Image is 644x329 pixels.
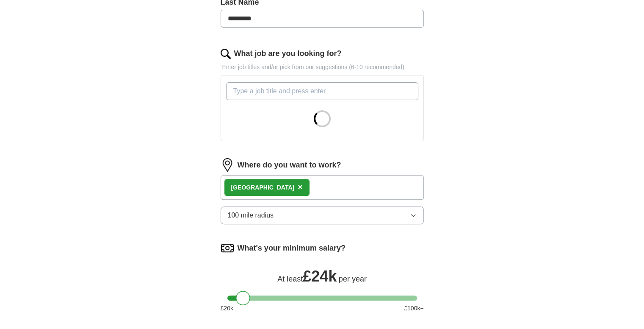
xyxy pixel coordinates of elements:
span: At least [277,275,303,283]
img: location.png [221,158,234,172]
span: £ 20 k [221,304,233,313]
img: salary.png [221,241,234,255]
span: 100 mile radius [228,210,274,220]
span: £ 100 k+ [404,304,423,313]
span: × [298,182,303,192]
input: Type a job title and press enter [226,82,418,100]
label: Where do you want to work? [238,159,341,171]
label: What's your minimum salary? [238,243,345,254]
img: search.png [221,49,231,59]
span: £ 24k [303,268,337,285]
button: 100 mile radius [221,206,424,224]
div: [GEOGRAPHIC_DATA] [231,183,295,192]
label: What job are you looking for? [234,48,342,59]
span: per year [339,275,367,283]
button: × [298,181,303,194]
p: Enter job titles and/or pick from our suggestions (6-10 recommended) [221,63,424,72]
